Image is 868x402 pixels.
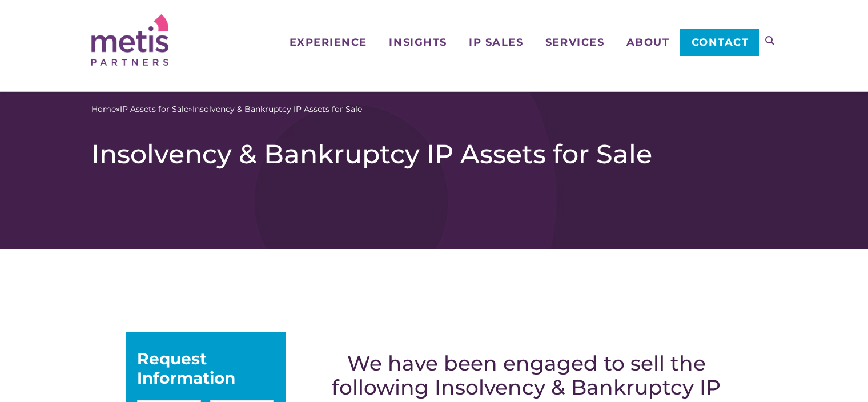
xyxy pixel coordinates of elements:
[469,37,523,47] span: IP Sales
[91,14,168,66] img: Metis Partners
[626,37,670,47] span: About
[120,103,188,115] a: IP Assets for Sale
[91,138,777,170] h1: Insolvency & Bankruptcy IP Assets for Sale
[91,103,116,115] a: Home
[680,29,759,56] a: Contact
[137,349,274,388] div: Request Information
[692,37,749,47] span: Contact
[91,103,362,115] span: » »
[192,103,362,115] span: Insolvency & Bankruptcy IP Assets for Sale
[290,37,367,47] span: Experience
[545,37,604,47] span: Services
[389,37,447,47] span: Insights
